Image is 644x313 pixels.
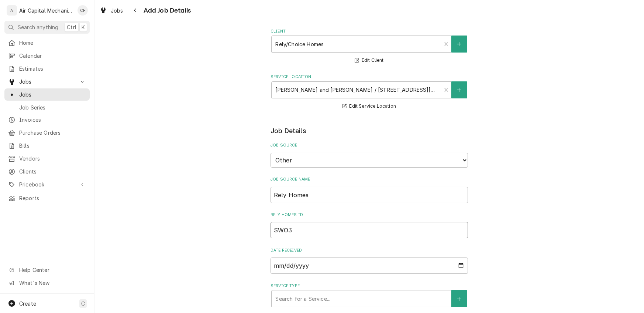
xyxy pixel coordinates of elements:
[271,126,468,136] legend: Job Details
[4,165,90,178] a: Clients
[19,266,85,274] span: Help Center
[97,4,126,17] a: Jobs
[141,6,191,16] span: Add Job Details
[271,212,468,238] div: Rely Homes ID
[4,114,90,126] a: Invoices
[271,283,468,307] div: Service Type
[19,52,86,60] span: Calendar
[78,5,88,16] div: CF
[341,102,397,111] button: Edit Service Location
[271,74,468,111] div: Service Location
[19,104,86,111] span: Job Series
[19,155,86,162] span: Vendors
[354,56,385,65] button: Edit Client
[457,41,461,47] svg: Create New Client
[457,87,461,92] svg: Create New Location
[4,63,90,75] a: Estimates
[451,81,467,98] button: Create New Location
[19,181,75,188] span: Pricebook
[19,39,86,47] span: Home
[19,194,86,202] span: Reports
[19,279,85,287] span: What's New
[271,258,468,274] input: yyyy-mm-dd
[67,23,76,31] span: Ctrl
[271,28,468,65] div: Client
[4,192,90,204] a: Reports
[19,142,86,149] span: Bills
[4,75,90,88] a: Go to Jobs
[271,176,468,182] label: Job Source Name
[78,5,88,16] div: Charles Faure's Avatar
[271,248,468,274] div: Date Received
[4,178,90,191] a: Go to Pricebook
[111,7,123,14] span: Jobs
[4,101,90,114] a: Job Series
[451,36,467,53] button: Create New Client
[19,300,36,307] span: Create
[7,5,17,16] div: A
[82,23,85,31] span: K
[19,7,73,14] div: Air Capital Mechanical
[271,142,468,167] div: Job Source
[457,296,461,302] svg: Create New Service
[4,152,90,165] a: Vendors
[4,37,90,49] a: Home
[271,283,468,289] label: Service Type
[19,65,86,73] span: Estimates
[271,176,468,203] div: Job Source Name
[4,277,90,289] a: Go to What's New
[4,88,90,101] a: Jobs
[19,129,86,137] span: Purchase Orders
[19,78,75,85] span: Jobs
[271,28,468,34] label: Client
[4,264,90,276] a: Go to Help Center
[451,290,467,307] button: Create New Service
[271,74,468,80] label: Service Location
[4,21,90,34] button: Search anythingCtrlK
[4,50,90,62] a: Calendar
[81,300,85,307] span: C
[130,4,141,16] button: Navigate back
[271,248,468,253] label: Date Received
[271,212,468,218] label: Rely Homes ID
[4,139,90,152] a: Bills
[4,127,90,139] a: Purchase Orders
[19,116,86,124] span: Invoices
[18,23,58,31] span: Search anything
[19,168,86,175] span: Clients
[19,91,86,98] span: Jobs
[271,142,468,148] label: Job Source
